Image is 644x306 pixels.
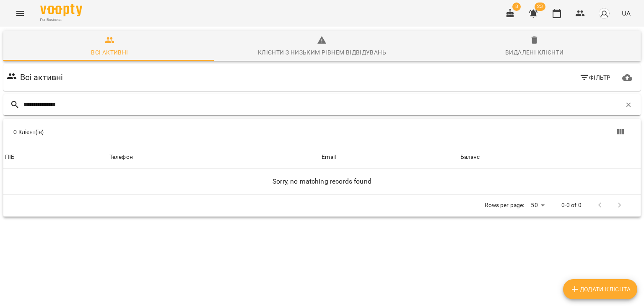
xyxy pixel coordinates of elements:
[20,71,63,84] h6: Всі активні
[109,152,133,162] div: Sort
[40,4,82,16] img: Voopty Logo
[610,122,631,142] button: Вигляд колонок
[13,128,327,136] div: 0 Клієнт(ів)
[576,70,614,85] button: Фільтр
[535,3,545,11] span: 23
[322,152,336,162] div: Sort
[5,152,15,162] div: Sort
[460,152,480,162] div: Sort
[91,47,128,57] div: Всі активні
[3,119,641,145] div: Table Toolbar
[579,73,611,83] span: Фільтр
[485,201,524,210] p: Rows per page:
[109,152,319,162] span: Телефон
[527,199,548,211] div: 50
[40,17,82,23] span: For Business
[322,152,457,162] span: Email
[5,152,15,162] div: ПІБ
[512,3,521,11] span: 8
[505,47,563,57] div: Видалені клієнти
[322,152,336,162] div: Email
[561,201,582,210] p: 0-0 of 0
[622,9,631,18] span: UA
[598,8,610,19] img: avatar_s.png
[5,176,639,187] h6: Sorry, no matching records found
[460,152,639,162] span: Баланс
[258,47,386,57] div: Клієнти з низьким рівнем відвідувань
[5,152,106,162] span: ПІБ
[460,152,480,162] div: Баланс
[618,5,634,21] button: UA
[10,3,30,23] button: Menu
[109,152,133,162] div: Телефон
